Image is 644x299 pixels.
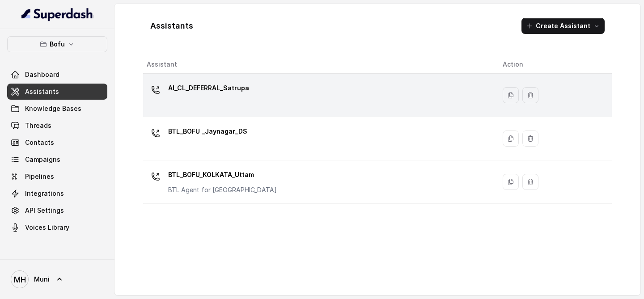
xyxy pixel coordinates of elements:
span: Threads [25,121,51,130]
text: MH [14,275,26,284]
p: BTL_BOFU_KOLKATA_Uttam [168,168,277,182]
img: light.svg [21,7,93,21]
a: Muni [7,267,107,292]
button: Bofu [7,36,107,52]
span: API Settings [25,206,64,215]
a: Integrations [7,185,107,202]
span: Integrations [25,189,64,198]
h1: Assistants [150,19,193,33]
a: Contacts [7,135,107,151]
a: API Settings [7,202,107,219]
a: Voices Library [7,219,107,236]
span: Contacts [25,138,54,147]
span: Campaigns [25,155,60,164]
span: Muni [34,275,50,284]
span: Voices Library [25,223,69,232]
a: Knowledge Bases [7,101,107,117]
span: Dashboard [25,70,59,79]
span: Knowledge Bases [25,104,81,113]
span: Pipelines [25,172,54,181]
p: BTL_BOFU _Jaynagar_DS [168,124,247,139]
a: Dashboard [7,67,107,83]
p: AI_CL_DEFERRAL_Satrupa [168,81,249,95]
a: Assistants [7,84,107,100]
th: Assistant [143,55,496,74]
th: Action [496,55,612,74]
p: BTL Agent for [GEOGRAPHIC_DATA] [168,185,277,194]
a: Threads [7,118,107,134]
a: Campaigns [7,152,107,168]
a: Pipelines [7,168,107,185]
span: Assistants [25,87,59,96]
p: Bofu [50,39,65,50]
button: Create Assistant [521,18,605,34]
